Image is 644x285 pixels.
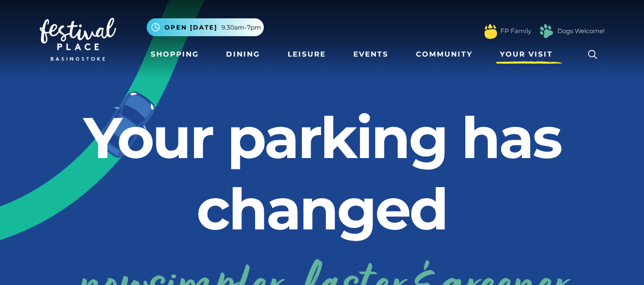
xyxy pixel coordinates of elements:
[284,45,330,64] a: Leisure
[412,45,477,64] a: Community
[40,102,605,245] h2: Your parking has changed
[147,45,203,64] a: Shopping
[221,23,261,32] span: 9.30am-7pm
[557,27,605,36] a: Dogs Welcome!
[496,45,562,64] a: Your Visit
[147,18,264,36] button: Open [DATE] 9.30am-7pm
[164,23,217,32] span: Open [DATE]
[349,45,393,64] a: Events
[222,45,264,64] a: Dining
[500,27,531,36] a: FP Family
[500,49,553,60] span: Your Visit
[40,18,116,61] img: Festival Place Logo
